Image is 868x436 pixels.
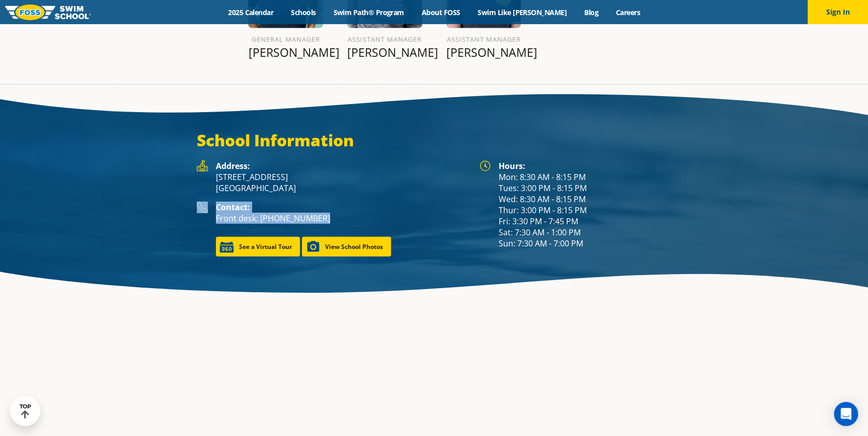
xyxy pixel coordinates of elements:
strong: Contact: [216,202,250,213]
strong: Hours: [499,160,525,171]
h6: General Manager [248,33,323,45]
a: Blog [575,8,607,17]
img: Foss Location Hours [480,160,491,171]
h6: Assistant Manager [347,33,422,45]
p: [STREET_ADDRESS] [GEOGRAPHIC_DATA] [216,171,469,194]
a: See a Virtual Tour [216,237,300,256]
a: View School Photos [302,237,391,256]
h6: Assistant Manager [446,33,521,45]
div: Open Intercom Messenger [834,402,858,426]
div: Mon: 8:30 AM - 8:15 PM Tues: 3:00 PM - 8:15 PM Wed: 8:30 AM - 8:15 PM Thur: 3:00 PM - 8:15 PM Fri... [499,160,672,249]
p: Front desk: [PHONE_NUMBER] [216,213,469,224]
img: Foss Location Contact [197,202,208,213]
img: FOSS Swim School Logo [5,5,91,20]
a: Swim Like [PERSON_NAME] [469,8,576,17]
a: Swim Path® Program [325,8,413,17]
a: Careers [607,8,649,17]
p: [PERSON_NAME] [248,45,323,59]
img: Foss Location Address [197,160,208,171]
a: 2025 Calendar [219,8,282,17]
h3: School Information [197,130,672,150]
p: [PERSON_NAME] [446,45,521,59]
a: About FOSS [413,8,469,17]
div: TOP [20,403,31,419]
strong: Address: [216,160,250,171]
a: Schools [282,8,325,17]
p: [PERSON_NAME] [347,45,422,59]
